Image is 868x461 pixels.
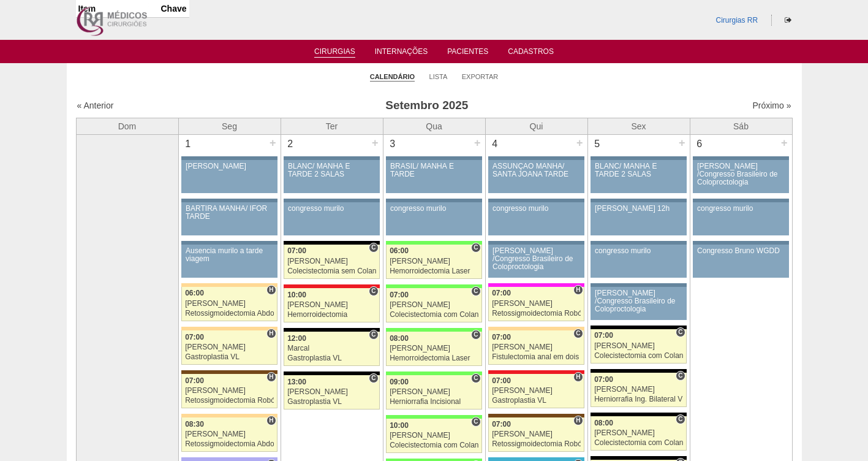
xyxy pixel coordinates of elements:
[594,342,683,350] div: [PERSON_NAME]
[181,287,277,321] a: H 06:00 [PERSON_NAME] Retossigmoidectomia Abdominal VL
[284,241,379,245] div: Key: Blanc
[386,419,481,453] a: C 10:00 [PERSON_NAME] Colecistectomia com Colangiografia VL
[284,328,379,332] div: Key: Blanc
[573,372,583,382] span: Hospital
[383,118,485,134] th: Qua
[488,160,584,193] a: ASSUNÇÃO MANHÃ/ SANTA JOANA TARDE
[284,371,379,375] div: Key: Blanc
[370,72,415,82] a: Calendário
[390,441,478,449] div: Colecistectomia com Colangiografia VL
[185,397,274,405] div: Retossigmoidectomia Robótica
[181,370,277,374] div: Key: Santa Joana
[595,247,682,255] div: congresso murilo
[715,16,758,25] a: Cirurgias RR
[287,267,376,275] div: Colecistectomia sem Colangiografia VL
[471,417,480,427] span: Consultório
[185,289,204,297] span: 06:00
[390,354,478,362] div: Hemorroidectomia Laser
[287,388,376,396] div: [PERSON_NAME]
[488,287,584,321] a: H 07:00 [PERSON_NAME] Retossigmoidectomia Robótica
[386,284,481,288] div: Key: Brasil
[284,332,379,366] a: C 12:00 Marcal Gastroplastia VL
[594,331,613,340] span: 07:00
[181,414,277,417] div: Key: Bartira
[369,330,378,340] span: Consultório
[281,118,383,134] th: Ter
[386,199,481,202] div: Key: Aviso
[488,370,584,374] div: Key: Assunção
[266,329,276,338] span: Hospital
[390,162,478,178] div: BRASIL/ MANHÃ E TARDE
[178,118,281,134] th: Seg
[488,245,584,278] a: [PERSON_NAME] /Congresso Brasileiro de Coloproctologia
[752,101,791,110] a: Próximo »
[591,241,686,245] div: Key: Aviso
[185,353,274,361] div: Gastroplastia VL
[591,287,686,320] a: [PERSON_NAME] /Congresso Brasileiro de Coloproctologia
[287,257,376,265] div: [PERSON_NAME]
[693,160,788,193] a: [PERSON_NAME] /Congresso Brasileiro de Coloproctologia
[76,118,178,134] th: Dom
[186,247,273,263] div: Ausencia murilo a tarde viagem
[693,156,788,160] div: Key: Aviso
[390,301,478,309] div: [PERSON_NAME]
[693,202,788,235] a: congresso murilo
[268,135,278,151] div: +
[287,311,376,319] div: Hemorroidectomia
[386,160,481,193] a: BRASIL/ MANHÃ E TARDE
[595,205,682,213] div: [PERSON_NAME] 12h
[594,439,683,447] div: Colecistectomia com Colangiografia VL
[186,162,273,170] div: [PERSON_NAME]
[591,369,686,373] div: Key: Blanc
[492,310,581,318] div: Retossigmoidectomia Robótica
[488,202,584,235] a: congresso murilo
[186,205,273,221] div: BARTIRA MANHÃ/ IFOR TARDE
[314,47,355,58] a: Cirurgias
[690,118,792,134] th: Sáb
[697,247,785,255] div: Congresso Bruno WGDD
[248,97,605,115] h3: Setembro 2025
[492,440,581,448] div: Retossigmoidectomia Robótica
[591,156,686,160] div: Key: Aviso
[390,398,478,406] div: Herniorrafia Incisional
[591,245,686,278] a: congresso murilo
[471,243,480,253] span: Consultório
[181,245,277,278] a: Ausencia murilo a tarde viagem
[573,416,583,425] span: Hospital
[185,420,204,429] span: 08:30
[185,333,204,341] span: 07:00
[492,353,581,361] div: Fistulectomia anal em dois tempos
[386,415,481,419] div: Key: Brasil
[591,456,686,460] div: Key: Blanc
[492,387,581,395] div: [PERSON_NAME]
[697,162,785,187] div: [PERSON_NAME] /Congresso Brasileiro de Coloproctologia
[369,373,378,383] span: Consultório
[471,286,480,296] span: Consultório
[181,283,277,287] div: Key: Bartira
[185,430,274,438] div: [PERSON_NAME]
[595,162,682,178] div: BLANC/ MANHÃ E TARDE 2 SALAS
[591,416,686,451] a: C 08:00 [PERSON_NAME] Colecistectomia com Colangiografia VL
[594,419,613,427] span: 08:00
[492,333,511,341] span: 07:00
[508,47,554,59] a: Cadastros
[573,285,583,295] span: Hospital
[488,241,584,245] div: Key: Aviso
[181,330,277,365] a: H 07:00 [PERSON_NAME] Gastroplastia VL
[488,374,584,408] a: H 07:00 [PERSON_NAME] Gastroplastia VL
[287,246,306,255] span: 07:00
[386,202,481,235] a: congresso murilo
[779,135,790,151] div: +
[181,160,277,193] a: [PERSON_NAME]
[676,371,685,381] span: Consultório
[492,397,581,405] div: Gastroplastia VL
[287,301,376,309] div: [PERSON_NAME]
[492,343,581,351] div: [PERSON_NAME]
[488,417,584,452] a: H 07:00 [PERSON_NAME] Retossigmoidectomia Robótica
[594,352,683,360] div: Colecistectomia com Colangiografia VL
[488,327,584,330] div: Key: Bartira
[587,118,690,134] th: Sex
[288,162,376,178] div: BLANC/ MANHÃ E TARDE 2 SALAS
[591,413,686,416] div: Key: Blanc
[375,47,428,59] a: Internações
